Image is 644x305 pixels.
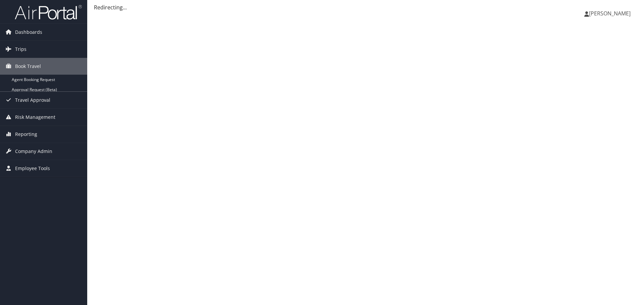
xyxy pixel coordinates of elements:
[15,143,52,160] span: Company Admin
[15,92,50,108] span: Travel Approval
[584,3,637,23] a: [PERSON_NAME]
[15,109,55,126] span: Risk Management
[589,10,631,17] span: [PERSON_NAME]
[94,3,637,11] div: Redirecting...
[15,58,41,75] span: Book Travel
[15,24,42,41] span: Dashboards
[15,4,82,20] img: airportal-logo.png
[15,160,50,177] span: Employee Tools
[15,126,37,143] span: Reporting
[15,41,26,58] span: Trips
